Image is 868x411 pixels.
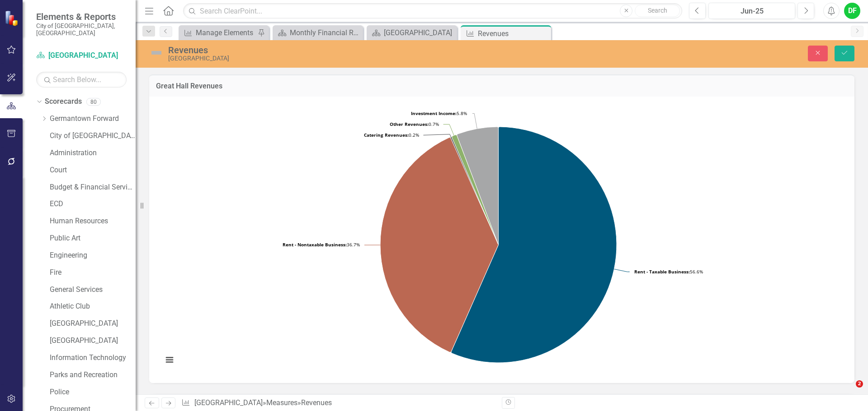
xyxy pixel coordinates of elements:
[390,121,439,127] text: 0.7%
[181,27,255,38] a: Manage Elements
[380,138,499,352] path: Rent - Nontaxable Business, 232,745.
[478,28,549,39] div: Revenues
[50,250,136,261] a: Engineering
[290,27,361,38] div: Monthly Financial Report
[837,380,859,402] iframe: Intercom live chat
[86,98,101,106] div: 80
[364,132,419,138] text: 0.2%
[283,241,347,248] tspan: Rent - Nontaxable Business:
[50,353,136,363] a: Information Technology
[183,3,682,19] input: Search ClearPoint...
[50,114,136,124] a: Germantown Forward
[50,387,136,397] a: Police
[50,336,136,346] a: [GEOGRAPHIC_DATA]
[450,137,498,245] path: Catering Revenues, 1,050.
[168,45,545,55] div: Revenues
[50,182,136,193] a: Budget & Financial Services
[50,216,136,226] a: Human Resources
[844,3,860,19] button: DF
[451,127,617,363] path: Rent - Taxable Business, 358,786.
[50,148,136,158] a: Administration
[194,398,263,407] a: [GEOGRAPHIC_DATA]
[36,72,127,88] input: Search Below...
[390,121,429,127] tspan: Other Revenues:
[411,110,467,116] text: 5.8%
[50,319,136,329] a: [GEOGRAPHIC_DATA]
[856,380,863,388] span: 2
[708,3,795,19] button: Jun-25
[149,46,164,60] img: Not Defined
[156,82,848,90] h3: Great Hall Revenues
[283,241,360,248] text: 36.7%
[168,55,545,62] div: [GEOGRAPHIC_DATA]
[266,398,297,407] a: Measures
[50,199,136,209] a: ECD
[364,132,409,138] tspan: Catering Revenues:
[635,5,680,17] button: Search
[50,165,136,175] a: Court
[163,354,176,366] button: View chart menu, Chart
[36,11,127,22] span: Elements & Reports
[45,97,82,107] a: Scorecards
[36,51,127,61] a: [GEOGRAPHIC_DATA]
[634,268,690,275] tspan: Rent - Taxable Business:
[50,285,136,295] a: General Services
[452,135,499,245] path: Other Revenues, 4,640.
[301,398,332,407] div: Revenues
[50,301,136,312] a: Athletic Club
[36,22,127,37] small: City of [GEOGRAPHIC_DATA], [GEOGRAPHIC_DATA]
[634,268,703,275] text: 56.6%
[50,131,136,141] a: City of [GEOGRAPHIC_DATA]
[5,10,20,26] img: ClearPoint Strategy
[411,110,457,116] tspan: Investment Income:
[457,127,499,245] path: Investment Income, 36,606.
[196,27,255,38] div: Manage Elements
[369,27,455,38] a: [GEOGRAPHIC_DATA]
[384,27,455,38] div: [GEOGRAPHIC_DATA]
[50,233,136,244] a: Public Art
[648,7,667,14] span: Search
[712,6,792,17] div: Jun-25
[50,268,136,278] a: Fire
[50,370,136,380] a: Parks and Recreation
[181,398,495,408] div: » »
[158,103,845,374] div: Chart. Highcharts interactive chart.
[275,27,361,38] a: Monthly Financial Report
[158,103,839,374] svg: Interactive chart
